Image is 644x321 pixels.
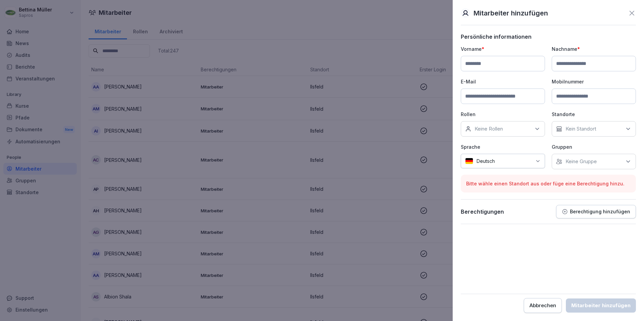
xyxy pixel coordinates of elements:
p: Mitarbeiter hinzufügen [474,8,548,18]
p: Bitte wähle einen Standort aus oder füge eine Berechtigung hinzu. [466,180,631,187]
p: Standorte [552,111,636,118]
div: Mitarbeiter hinzufügen [571,302,631,309]
p: Mobilnummer [552,78,636,85]
p: Sprache [461,143,545,150]
p: Vorname [461,45,545,52]
button: Mitarbeiter hinzufügen [566,298,636,313]
p: Gruppen [552,143,636,150]
p: Persönliche informationen [461,33,636,40]
button: Abbrechen [524,298,562,313]
div: Deutsch [461,154,545,168]
p: Kein Standort [566,126,596,132]
div: Abbrechen [529,302,556,309]
p: Berechtigungen [461,208,504,215]
p: E-Mail [461,78,545,85]
p: Keine Rollen [475,126,503,132]
button: Berechtigung hinzufügen [556,205,636,218]
img: de.svg [465,158,473,164]
p: Rollen [461,111,545,118]
p: Berechtigung hinzufügen [570,209,630,214]
p: Keine Gruppe [566,158,597,165]
p: Nachname [552,45,636,52]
